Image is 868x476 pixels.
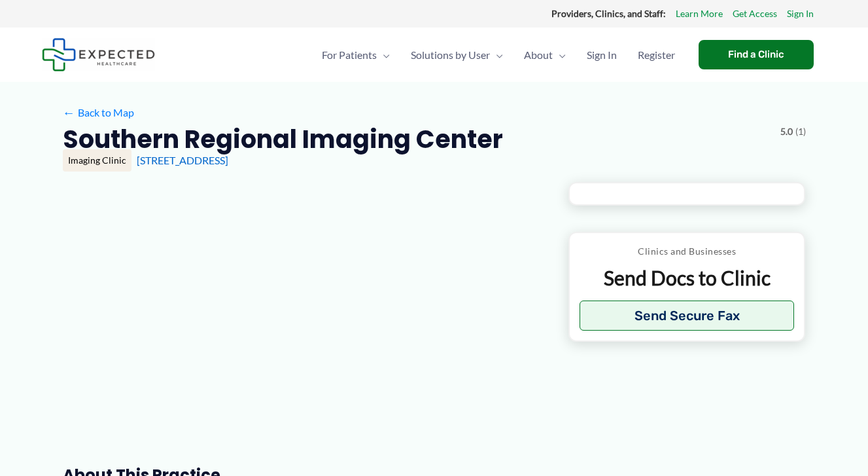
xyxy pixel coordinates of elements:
[524,32,553,78] span: About
[795,123,806,140] span: (1)
[733,5,777,22] a: Get Access
[580,243,795,260] p: Clinics and Businesses
[490,32,503,78] span: Menu Toggle
[311,32,400,78] a: For PatientsMenu Toggle
[551,8,666,19] strong: Providers, Clinics, and Staff:
[137,154,228,166] a: [STREET_ADDRESS]
[311,32,686,78] nav: Primary Site Navigation
[377,32,390,78] span: Menu Toggle
[513,32,576,78] a: AboutMenu Toggle
[780,123,793,140] span: 5.0
[63,106,75,119] span: ←
[699,40,814,69] a: Find a Clinic
[553,32,566,78] span: Menu Toggle
[638,32,675,78] span: Register
[627,32,686,78] a: Register
[787,5,814,22] a: Sign In
[411,32,490,78] span: Solutions by User
[63,149,131,172] div: Imaging Clinic
[676,5,723,22] a: Learn More
[580,265,795,291] p: Send Docs to Clinic
[63,103,134,122] a: ←Back to Map
[400,32,513,78] a: Solutions by UserMenu Toggle
[580,301,795,331] button: Send Secure Fax
[42,38,155,71] img: Expected Healthcare Logo - side, dark font, small
[63,123,503,155] h2: Southern Regional Imaging Center
[322,32,377,78] span: For Patients
[576,32,627,78] a: Sign In
[587,32,617,78] span: Sign In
